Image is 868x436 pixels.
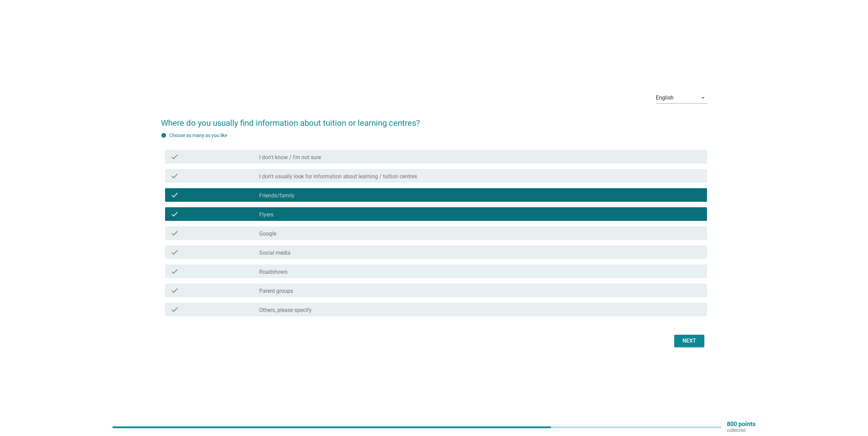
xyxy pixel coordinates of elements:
[680,337,699,345] div: Next
[171,210,179,218] i: check
[259,192,295,199] label: Friends/family
[171,305,179,314] i: check
[259,173,417,180] label: I don't usually look for information about learning / tuition centres
[169,133,227,138] label: Choose as many as you like
[171,172,179,180] i: check
[259,307,312,314] label: Others, please specify
[259,269,288,275] label: Roadshows
[171,286,179,295] i: check
[171,229,179,237] i: check
[259,288,293,295] label: Parent groups
[259,211,274,218] label: Flyers
[699,94,707,102] i: arrow_drop_down
[727,427,755,433] p: collected
[259,154,321,161] label: I don't know / I'm not sure
[656,95,674,101] div: English
[171,191,179,199] i: check
[674,335,704,347] button: Next
[171,267,179,275] i: check
[259,230,276,237] label: Google
[161,110,707,129] h2: Where do you usually find information about tuition or learning centres?
[727,421,755,427] p: 800 points
[161,133,166,138] i: info
[171,248,179,256] i: check
[259,250,291,256] label: Social media
[171,153,179,161] i: check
